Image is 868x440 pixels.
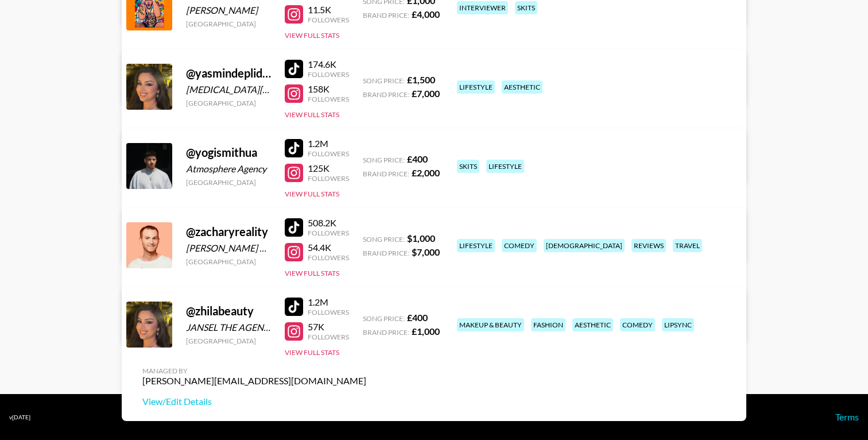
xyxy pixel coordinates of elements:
[412,9,440,20] strong: £ 4,000
[502,80,542,94] div: aesthetic
[457,318,524,331] div: makeup & beauty
[308,229,349,237] div: Followers
[285,110,339,119] button: View Full Stats
[186,337,271,345] div: [GEOGRAPHIC_DATA]
[544,239,625,252] div: [DEMOGRAPHIC_DATA]
[308,296,349,308] div: 1.2M
[308,70,349,79] div: Followers
[186,322,271,333] div: JANSEL THE AGENCY LTD
[285,269,339,277] button: View Full Stats
[308,138,349,149] div: 1.2M
[308,174,349,183] div: Followers
[412,167,440,178] strong: £ 2,000
[515,1,537,14] div: skits
[142,366,366,375] div: Managed By
[186,99,271,107] div: [GEOGRAPHIC_DATA]
[502,239,537,252] div: comedy
[457,1,508,14] div: interviewer
[363,90,409,99] span: Brand Price:
[572,318,613,331] div: aesthetic
[363,235,405,244] span: Song Price:
[308,149,349,158] div: Followers
[142,375,366,387] div: [PERSON_NAME][EMAIL_ADDRESS][DOMAIN_NAME]
[363,76,405,85] span: Song Price:
[486,160,524,173] div: lifestyle
[363,169,409,178] span: Brand Price:
[631,239,666,252] div: reviews
[285,190,339,198] button: View Full Stats
[186,225,271,239] div: @ zacharyreality
[407,312,428,323] strong: £ 400
[186,178,271,187] div: [GEOGRAPHIC_DATA]
[457,80,495,94] div: lifestyle
[308,163,349,174] div: 125K
[363,249,409,257] span: Brand Price:
[457,239,495,252] div: lifestyle
[673,239,702,252] div: travel
[9,414,30,421] div: v [DATE]
[285,348,339,357] button: View Full Stats
[662,318,694,331] div: lipsync
[407,153,428,164] strong: £ 400
[142,396,366,407] a: View/Edit Details
[363,314,405,323] span: Song Price:
[308,242,349,253] div: 54.4K
[186,163,271,175] div: Atmosphere Agency
[308,16,349,24] div: Followers
[308,4,349,16] div: 11.5K
[407,233,435,244] strong: $ 1,000
[186,84,271,95] div: [MEDICAL_DATA][PERSON_NAME]
[186,5,271,16] div: [PERSON_NAME]
[186,20,271,28] div: [GEOGRAPHIC_DATA]
[531,318,565,331] div: fashion
[308,59,349,70] div: 174.6K
[186,145,271,160] div: @ yogismithua
[363,11,409,20] span: Brand Price:
[308,333,349,341] div: Followers
[186,242,271,254] div: [PERSON_NAME] Reality
[457,160,479,173] div: skits
[363,328,409,337] span: Brand Price:
[308,83,349,95] div: 158K
[835,411,859,422] a: Terms
[412,246,440,257] strong: $ 7,000
[285,31,339,40] button: View Full Stats
[186,257,271,266] div: [GEOGRAPHIC_DATA]
[308,95,349,103] div: Followers
[412,326,440,337] strong: £ 1,000
[412,88,440,99] strong: £ 7,000
[308,321,349,333] div: 57K
[407,74,435,85] strong: £ 1,500
[363,156,405,164] span: Song Price:
[620,318,655,331] div: comedy
[308,308,349,317] div: Followers
[186,304,271,318] div: @ zhilabeauty
[308,253,349,262] div: Followers
[186,66,271,80] div: @ yasmindeplidge
[308,217,349,229] div: 508.2K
